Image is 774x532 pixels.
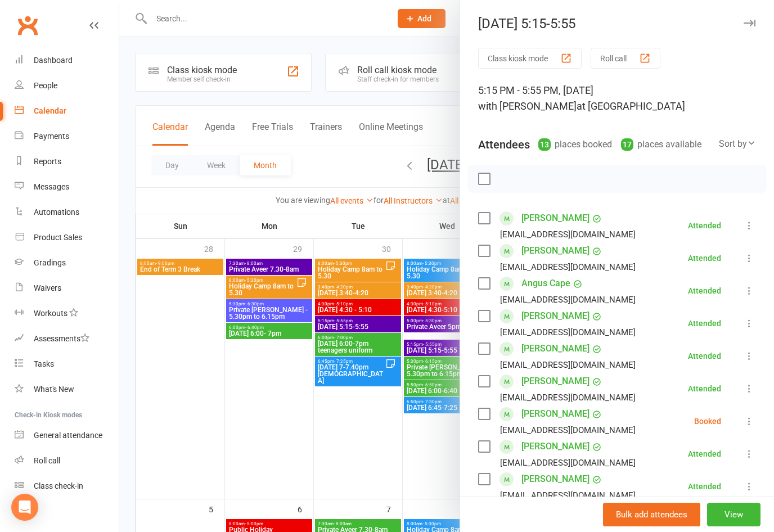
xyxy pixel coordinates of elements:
[34,157,61,166] div: Reports
[688,222,721,229] div: Attended
[707,503,760,526] button: View
[34,106,66,115] div: Calendar
[15,98,119,124] a: Calendar
[500,390,636,405] div: [EMAIL_ADDRESS][DOMAIN_NAME]
[15,124,119,149] a: Payments
[34,481,83,490] div: Class check-in
[34,431,102,440] div: General attendance
[34,208,79,217] div: Automations
[15,225,119,250] a: Product Sales
[538,137,612,152] div: places booked
[34,359,54,368] div: Tasks
[34,456,60,465] div: Roll call
[460,16,774,31] div: [DATE] 5:15-5:55
[521,209,589,227] a: [PERSON_NAME]
[688,385,721,393] div: Attended
[34,258,66,267] div: Gradings
[15,250,119,276] a: Gradings
[34,81,57,90] div: People
[521,340,589,358] a: [PERSON_NAME]
[521,372,589,390] a: [PERSON_NAME]
[15,377,119,402] a: What's New
[521,274,570,292] a: Angus Cape
[500,358,636,372] div: [EMAIL_ADDRESS][DOMAIN_NAME]
[500,227,636,242] div: [EMAIL_ADDRESS][DOMAIN_NAME]
[500,325,636,340] div: [EMAIL_ADDRESS][DOMAIN_NAME]
[521,242,589,260] a: [PERSON_NAME]
[15,276,119,301] a: Waivers
[15,174,119,200] a: Messages
[521,438,589,456] a: [PERSON_NAME]
[688,352,721,360] div: Attended
[500,423,636,438] div: [EMAIL_ADDRESS][DOMAIN_NAME]
[34,385,74,394] div: What's New
[621,137,701,152] div: places available
[500,260,636,274] div: [EMAIL_ADDRESS][DOMAIN_NAME]
[34,283,61,292] div: Waivers
[15,73,119,98] a: People
[521,470,589,488] a: [PERSON_NAME]
[15,474,119,499] a: Class kiosk mode
[478,100,577,112] span: with [PERSON_NAME]
[34,309,67,318] div: Workouts
[688,450,721,458] div: Attended
[13,11,42,39] a: Clubworx
[15,149,119,174] a: Reports
[478,48,582,69] button: Class kiosk mode
[688,319,721,327] div: Attended
[621,138,633,151] div: 17
[688,287,721,295] div: Attended
[688,254,721,262] div: Attended
[15,326,119,351] a: Assessments
[521,405,589,423] a: [PERSON_NAME]
[15,301,119,326] a: Workouts
[34,334,89,343] div: Assessments
[538,138,551,151] div: 13
[15,448,119,474] a: Roll call
[15,200,119,225] a: Automations
[521,307,589,325] a: [PERSON_NAME]
[11,494,38,521] div: Open Intercom Messenger
[719,137,756,151] div: Sort by
[15,351,119,377] a: Tasks
[603,503,700,526] button: Bulk add attendees
[688,483,721,490] div: Attended
[34,56,73,65] div: Dashboard
[15,48,119,73] a: Dashboard
[500,292,636,307] div: [EMAIL_ADDRESS][DOMAIN_NAME]
[500,456,636,470] div: [EMAIL_ADDRESS][DOMAIN_NAME]
[34,182,69,191] div: Messages
[478,83,756,114] div: 5:15 PM - 5:55 PM, [DATE]
[694,417,721,425] div: Booked
[478,137,530,152] div: Attendees
[577,100,685,112] span: at [GEOGRAPHIC_DATA]
[15,423,119,448] a: General attendance kiosk mode
[34,132,69,141] div: Payments
[591,48,660,69] button: Roll call
[34,233,82,242] div: Product Sales
[500,488,636,503] div: [EMAIL_ADDRESS][DOMAIN_NAME]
